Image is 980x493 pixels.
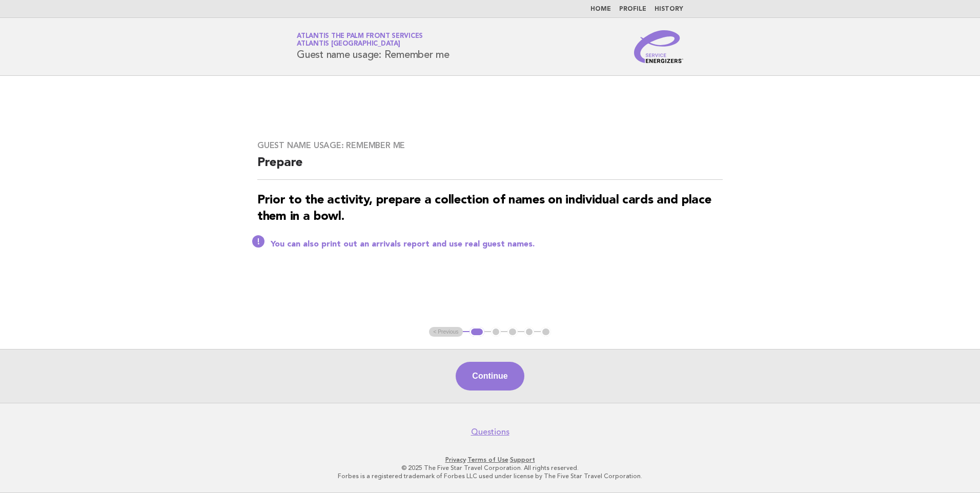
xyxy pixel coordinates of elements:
a: Privacy [445,456,466,463]
a: Support [510,456,535,463]
p: © 2025 The Five Star Travel Corporation. All rights reserved. [176,464,804,472]
a: Home [590,6,611,12]
img: Service Energizers [634,30,683,63]
h2: Prepare [257,155,723,180]
strong: Prior to the activity, prepare a collection of names on individual cards and place them in a bowl. [257,194,711,223]
p: You can also print out an arrivals report and use real guest names. [271,239,723,250]
p: · · [176,456,804,464]
button: Continue [456,362,524,391]
h1: Guest name usage: Remember me [297,33,450,60]
a: Atlantis The Palm Front ServicesAtlantis [GEOGRAPHIC_DATA] [297,33,423,47]
a: Terms of Use [467,456,508,463]
p: Forbes is a registered trademark of Forbes LLC used under license by The Five Star Travel Corpora... [176,472,804,480]
a: Questions [471,427,509,437]
h3: Guest name usage: Remember me [257,140,723,151]
a: Profile [619,6,646,12]
button: 1 [469,327,484,337]
span: Atlantis [GEOGRAPHIC_DATA] [297,41,400,48]
a: History [655,6,683,12]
